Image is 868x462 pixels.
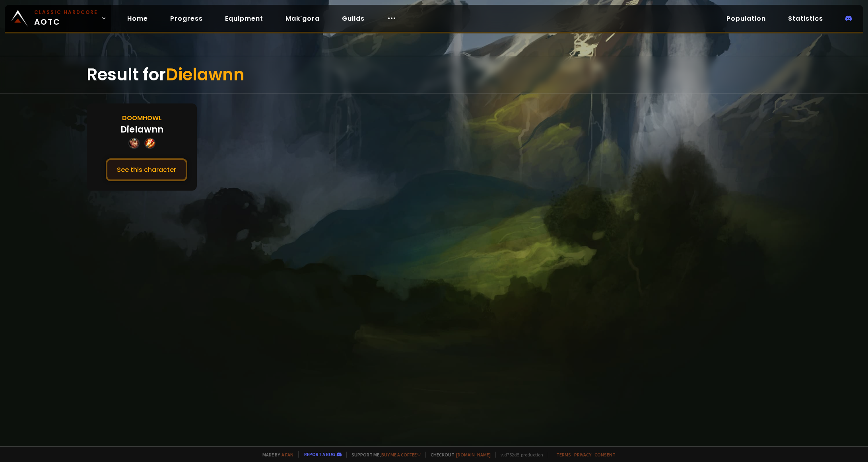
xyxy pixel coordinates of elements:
[425,452,491,458] span: Checkout
[346,452,421,458] span: Support me,
[556,452,571,458] a: Terms
[166,63,245,86] span: Dielawnn
[106,158,187,181] button: See this character
[279,10,326,27] a: Mak'gora
[121,10,154,27] a: Home
[164,10,209,27] a: Progress
[456,452,491,458] a: [DOMAIN_NAME]
[782,10,829,27] a: Statistics
[122,113,162,123] div: Doomhowl
[5,5,111,32] a: Classic HardcoreAOTC
[87,56,781,94] div: Result for
[258,452,293,458] span: Made by
[219,10,270,27] a: Equipment
[594,452,616,458] a: Consent
[34,9,98,16] small: Classic Hardcore
[381,452,421,458] a: Buy me a coffee
[574,452,591,458] a: Privacy
[304,451,335,457] a: Report a bug
[336,10,371,27] a: Guilds
[120,123,163,136] div: Dielawnn
[282,452,293,458] a: a fan
[34,9,98,28] span: AOTC
[720,10,772,27] a: Population
[495,452,543,458] span: v. d752d5 - production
